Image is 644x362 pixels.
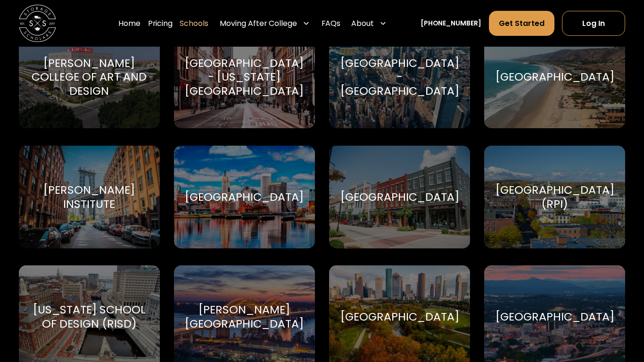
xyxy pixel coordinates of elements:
[30,303,149,330] div: [US_STATE] School of Design (RISD)
[340,190,459,204] div: [GEOGRAPHIC_DATA]
[351,18,374,29] div: About
[19,146,160,248] a: Go to selected school
[216,10,314,36] div: Moving After College
[484,146,625,248] a: Go to selected school
[484,25,625,128] a: Go to selected school
[19,25,160,128] a: Go to selected school
[30,183,149,211] div: [PERSON_NAME] Institute
[495,70,614,84] div: [GEOGRAPHIC_DATA]
[118,10,140,36] a: Home
[562,11,626,36] a: Log In
[489,11,554,36] a: Get Started
[495,183,614,211] div: [GEOGRAPHIC_DATA] (RPI)
[329,25,470,128] a: Go to selected school
[174,25,315,128] a: Go to selected school
[185,190,304,204] div: [GEOGRAPHIC_DATA]
[185,303,304,330] div: [PERSON_NAME][GEOGRAPHIC_DATA]
[340,56,459,98] div: [GEOGRAPHIC_DATA] - [GEOGRAPHIC_DATA]
[30,56,149,98] div: [PERSON_NAME] College of Art and Design
[322,10,340,36] a: FAQs
[180,10,208,36] a: Schools
[174,146,315,248] a: Go to selected school
[148,10,173,36] a: Pricing
[347,10,391,36] div: About
[329,146,470,248] a: Go to selected school
[220,18,297,29] div: Moving After College
[185,56,304,98] div: [GEOGRAPHIC_DATA] - [US_STATE][GEOGRAPHIC_DATA]
[19,5,56,42] img: Storage Scholars main logo
[495,310,614,324] div: [GEOGRAPHIC_DATA]
[340,310,459,324] div: [GEOGRAPHIC_DATA]
[421,18,481,28] a: [PHONE_NUMBER]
